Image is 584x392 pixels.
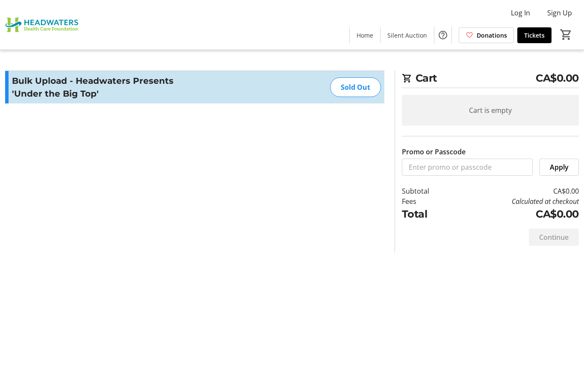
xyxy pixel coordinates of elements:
[402,159,533,176] input: Enter promo or passcode
[453,206,579,222] td: CA$0.00
[402,147,466,157] label: Promo or Passcode
[517,27,552,43] a: Tickets
[477,31,507,40] span: Donations
[524,31,545,40] span: Tickets
[5,3,81,46] img: Headwaters Health Care Foundation's Logo
[387,31,427,40] span: Silent Auction
[540,159,579,176] button: Apply
[504,6,537,20] button: Log In
[357,31,373,40] span: Home
[536,71,579,86] span: CA$0.00
[402,206,453,222] td: Total
[540,6,579,20] button: Sign Up
[350,27,380,43] a: Home
[511,8,530,18] span: Log In
[453,196,579,206] td: Calculated at checkout
[459,27,514,43] a: Donations
[558,27,574,42] button: Cart
[547,8,572,18] span: Sign Up
[402,196,453,206] td: Fees
[330,77,381,97] div: Sold Out
[402,186,453,196] td: Subtotal
[453,186,579,196] td: CA$0.00
[402,95,579,126] div: Cart is empty
[434,27,451,44] button: Help
[402,71,579,88] h2: Cart
[12,74,199,100] h3: Bulk Upload - Headwaters Presents 'Under the Big Top'
[380,27,434,43] a: Silent Auction
[550,162,569,172] span: Apply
